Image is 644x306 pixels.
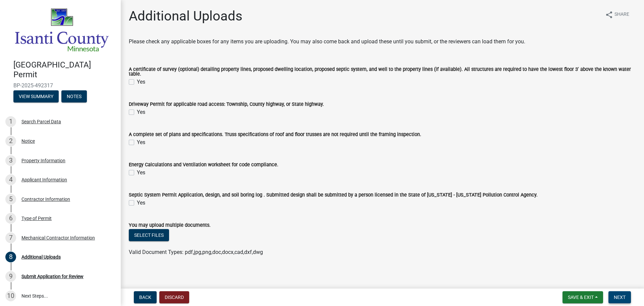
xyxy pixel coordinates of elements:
h1: Additional Uploads [129,8,243,24]
div: 10 [5,291,16,301]
button: Save & Exit [562,291,603,303]
label: You may upload multiple documents. [129,223,211,228]
div: 2 [5,136,16,146]
i: share [605,11,613,19]
div: 4 [5,174,16,185]
button: View Summary [13,90,59,102]
label: Driveway Permit for applicable road access: Township, County highway, or State highway. [129,102,324,107]
label: Yes [137,78,145,86]
button: Back [134,291,157,303]
button: Notes [61,90,87,102]
img: Isanti County, Minnesota [13,7,110,53]
div: 1 [5,116,16,127]
div: Additional Uploads [21,255,61,259]
div: 7 [5,232,16,243]
div: Contractor Information [21,197,70,202]
button: Discard [159,291,189,303]
div: 5 [5,194,16,205]
label: Yes [137,199,145,207]
div: Submit Application for Review [21,274,84,279]
div: Notice [21,139,35,143]
div: 9 [5,271,16,282]
div: Mechanical Contractor Information [21,235,95,240]
span: BP-2025-492317 [13,82,107,89]
div: Type of Permit [21,216,52,221]
wm-modal-confirm: Notes [61,94,87,99]
p: Please check any applicable boxes for any items you are uploading. You may also come back and upl... [129,38,636,54]
label: Yes [137,108,145,116]
div: Applicant Information [21,177,67,182]
span: Back [139,295,151,300]
div: 8 [5,252,16,262]
span: Share [614,11,629,19]
div: 6 [5,213,16,224]
label: Yes [137,169,145,177]
label: Septic System Permit Application, design, and soil boring log . Submitted design shall be submitt... [129,193,538,198]
label: A complete set of plans and specifications. Truss specifications of roof and floor trusses are no... [129,132,421,137]
h4: [GEOGRAPHIC_DATA] Permit [13,60,115,80]
span: Save & Exit [568,295,594,300]
div: Property Information [21,158,65,163]
div: Search Parcel Data [21,119,61,124]
wm-modal-confirm: Summary [13,94,59,99]
div: 3 [5,155,16,166]
span: Valid Document Types: pdf,jpg,png,doc,docx,cad,dxf,dwg [129,249,263,255]
button: shareShare [600,8,635,21]
button: Select files [129,229,169,241]
label: Energy Calculations and Ventilation worksheet for code compliance. [129,163,278,167]
button: Next [608,291,631,303]
span: Next [614,295,626,300]
label: A certificate of survey (optional) detailing property lines, proposed dwelling location, proposed... [129,67,636,77]
label: Yes [137,138,145,146]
